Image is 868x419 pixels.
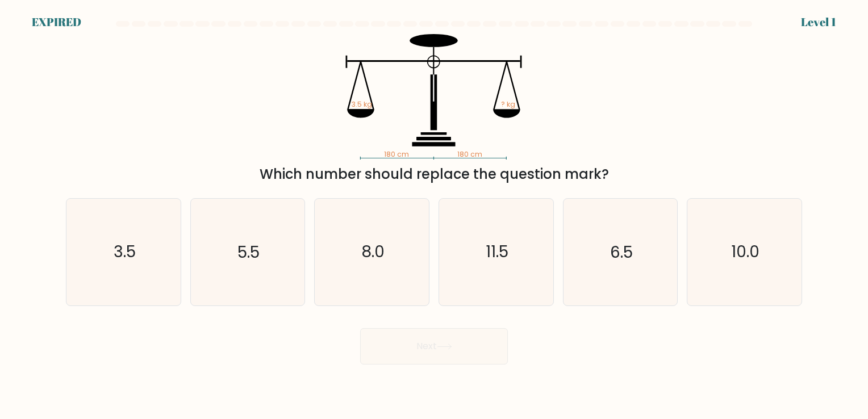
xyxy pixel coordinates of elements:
[114,241,136,263] text: 3.5
[801,14,836,31] div: Level 1
[486,241,508,263] text: 11.5
[32,14,81,31] div: EXPIRED
[610,241,633,263] text: 6.5
[361,241,385,263] text: 8.0
[501,99,515,109] tspan: ? kg
[385,150,410,160] tspan: 180 cm
[731,241,759,263] text: 10.0
[351,99,372,109] tspan: 3.5 kg
[73,164,795,185] div: Which number should replace the question mark?
[458,150,483,160] tspan: 180 cm
[237,241,260,263] text: 5.5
